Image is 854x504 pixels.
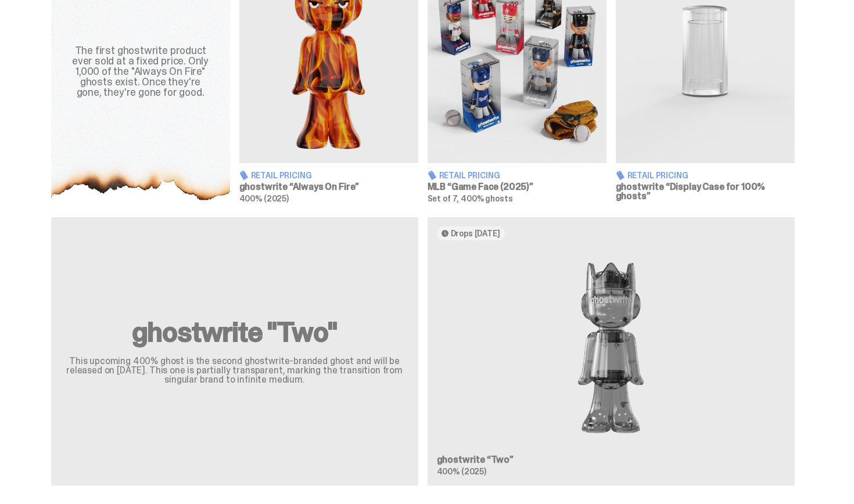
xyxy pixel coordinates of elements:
h3: ghostwrite “Two” [437,455,785,465]
img: Two [437,250,785,446]
div: The first ghostwrite product ever sold at a fixed price. Only 1,000 of the "Always On Fire" ghost... [65,45,216,98]
span: 400% (2025) [437,466,486,477]
h2: ghostwrite "Two" [65,318,404,346]
span: Drops [DATE] [451,229,500,238]
span: Retail Pricing [627,171,688,179]
h3: MLB “Game Face (2025)” [428,182,607,192]
p: This upcoming 400% ghost is the second ghostwrite-branded ghost and will be released on [DATE]. T... [65,357,404,384]
h3: ghostwrite “Display Case for 100% ghosts” [616,182,795,201]
h3: ghostwrite “Always On Fire” [239,182,418,192]
span: Set of 7, 400% ghosts [428,193,513,204]
span: Retail Pricing [439,171,500,179]
span: Retail Pricing [251,171,312,179]
span: 400% (2025) [239,193,289,204]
